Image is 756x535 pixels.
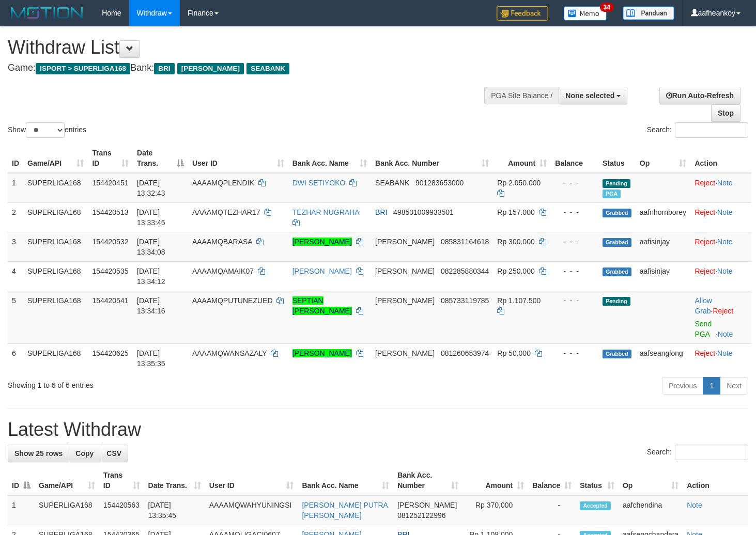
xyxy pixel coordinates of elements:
[35,466,99,495] th: Game/API: activate to sort column ascending
[8,37,493,58] h1: Withdraw List
[720,377,748,395] a: Next
[133,144,188,173] th: Date Trans.: activate to sort column descending
[144,466,205,495] th: Date Trans.: activate to sort column ascending
[415,179,464,187] span: Copy 901283653000 to clipboard
[8,445,69,462] a: Show 25 rows
[23,291,88,343] td: SUPERLIGA168
[497,296,541,305] span: Rp 1.107.500
[551,144,598,173] th: Balance
[636,232,691,261] td: aafisinjay
[393,466,462,495] th: Bank Acc. Number: activate to sort column ascending
[192,208,260,216] span: AAAAMQTEZHAR17
[137,179,165,197] span: [DATE] 13:32:43
[717,238,733,246] a: Note
[8,5,86,21] img: MOTION_logo.png
[92,238,128,246] span: 154420532
[636,144,691,173] th: Op: activate to sort column ascending
[636,202,691,232] td: aafnhornborey
[8,63,493,73] h4: Game: Bank:
[192,267,254,275] span: AAAAMQAMAIK07
[717,267,733,275] a: Note
[603,238,631,247] span: Grabbed
[600,3,614,12] span: 34
[603,190,621,198] span: Marked by aafsengchandara
[690,202,751,232] td: ·
[565,91,614,100] span: None selected
[192,296,273,305] span: AAAAMQPUTUNEZUED
[717,179,733,187] a: Note
[690,173,751,203] td: ·
[154,63,174,74] span: BRI
[14,449,63,458] span: Show 25 rows
[603,179,630,188] span: Pending
[99,466,144,495] th: Trans ID: activate to sort column ascending
[292,179,346,187] a: DWI SETIYOKO
[375,208,387,216] span: BRI
[717,349,733,357] a: Note
[619,466,683,495] th: Op: activate to sort column ascending
[603,209,631,217] span: Grabbed
[555,237,594,247] div: - - -
[555,178,594,188] div: - - -
[35,495,99,525] td: SUPERLIGA168
[292,238,352,246] a: [PERSON_NAME]
[683,466,748,495] th: Action
[137,296,165,315] span: [DATE] 13:34:16
[137,267,165,286] span: [DATE] 13:34:12
[647,122,748,138] label: Search:
[375,267,435,275] span: [PERSON_NAME]
[659,87,740,104] a: Run Auto-Refresh
[205,466,298,495] th: User ID: activate to sort column ascending
[8,144,23,173] th: ID
[246,63,289,74] span: SEABANK
[8,232,23,261] td: 3
[23,261,88,291] td: SUPERLIGA168
[619,495,683,525] td: aafchendina
[441,349,489,357] span: Copy 081260653974 to clipboard
[177,63,244,74] span: [PERSON_NAME]
[695,238,715,246] a: Reject
[36,63,130,74] span: ISPORT > SUPERLIGA168
[497,179,541,187] span: Rp 2.050.000
[92,267,128,275] span: 154420535
[675,122,748,138] input: Search:
[441,296,489,305] span: Copy 085733119785 to clipboard
[192,179,254,187] span: AAAAMQPLENDIK
[298,466,393,495] th: Bank Acc. Name: activate to sort column ascending
[302,501,388,520] a: [PERSON_NAME] PUTRA [PERSON_NAME]
[397,511,445,520] span: Copy 081252122996 to clipboard
[528,466,576,495] th: Balance: activate to sort column ascending
[603,350,631,358] span: Grabbed
[375,349,435,357] span: [PERSON_NAME]
[92,296,128,305] span: 154420541
[26,122,65,138] select: Showentries
[493,144,551,173] th: Amount: activate to sort column ascending
[8,261,23,291] td: 4
[462,466,528,495] th: Amount: activate to sort column ascending
[636,343,691,373] td: aafseanglong
[695,208,715,216] a: Reject
[576,466,619,495] th: Status: activate to sort column ascending
[559,87,627,104] button: None selected
[205,495,298,525] td: AAAAMQWAHYUNINGSI
[497,208,534,216] span: Rp 157.000
[292,208,359,216] a: TEZHAR NUGRAHA
[288,144,371,173] th: Bank Acc. Name: activate to sort column ascending
[371,144,493,173] th: Bank Acc. Number: activate to sort column ascending
[397,501,457,509] span: [PERSON_NAME]
[484,87,559,104] div: PGA Site Balance /
[92,349,128,357] span: 154420625
[580,501,611,510] span: Accepted
[8,466,35,495] th: ID: activate to sort column descending
[497,238,534,246] span: Rp 300.000
[695,296,713,315] span: ·
[8,122,86,138] label: Show entries
[393,208,454,216] span: Copy 498501009933501 to clipboard
[675,445,748,460] input: Search:
[497,267,534,275] span: Rp 250.000
[8,376,307,390] div: Showing 1 to 6 of 6 entries
[292,267,352,275] a: [PERSON_NAME]
[23,144,88,173] th: Game/API: activate to sort column ascending
[497,349,531,357] span: Rp 50.000
[8,291,23,343] td: 5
